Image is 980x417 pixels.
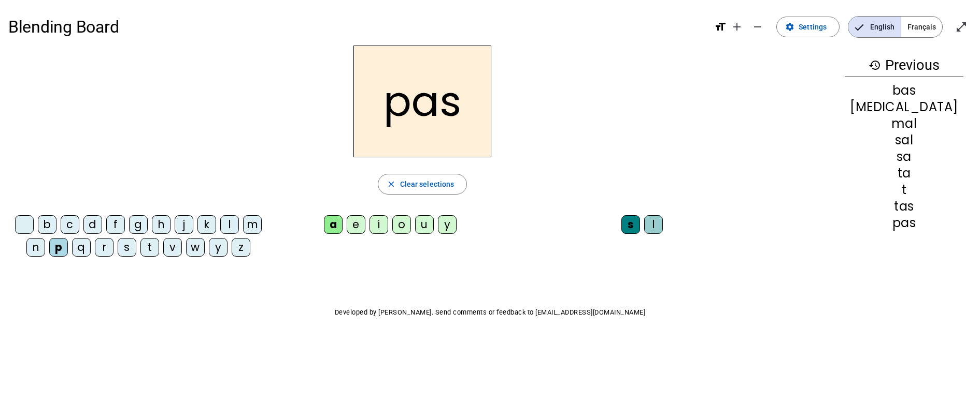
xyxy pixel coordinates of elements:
div: l [644,215,663,234]
div: n [26,238,45,257]
div: sa [845,151,963,163]
span: English [848,17,901,37]
div: l [220,215,239,234]
div: e [347,215,365,234]
div: u [415,215,434,234]
div: [MEDICAL_DATA] [845,101,963,113]
div: s [621,215,640,234]
div: w [186,238,205,257]
div: ta [845,167,963,180]
div: y [438,215,457,234]
div: k [197,215,216,234]
h2: pas [353,46,491,157]
mat-icon: remove [751,21,764,33]
div: s [118,238,136,257]
div: y [209,238,228,257]
mat-icon: close [387,180,396,189]
button: Decrease font size [747,17,768,37]
div: d [83,215,102,234]
div: c [61,215,79,234]
div: mal [845,117,963,130]
div: o [392,215,411,234]
span: Settings [799,21,827,33]
div: p [49,238,68,257]
div: f [106,215,125,234]
div: tas [845,200,963,213]
button: Increase font size [727,17,747,37]
div: t [140,238,159,257]
mat-icon: settings [785,22,794,32]
button: Enter full screen [951,17,972,37]
mat-icon: format_size [714,21,727,33]
button: Settings [776,17,840,37]
h1: Blending Board [8,10,706,43]
div: a [324,215,343,234]
div: r [95,238,113,257]
mat-button-toggle-group: Language selection [848,16,943,38]
h3: Previous [845,54,963,77]
div: q [72,238,91,257]
div: i [370,215,388,234]
mat-icon: add [731,21,743,33]
span: Français [901,17,942,37]
div: j [175,215,193,234]
div: h [152,215,171,234]
div: t [845,184,963,196]
div: v [163,238,182,257]
button: Clear selections [378,174,467,195]
div: m [243,215,262,234]
mat-icon: open_in_full [955,21,968,33]
div: b [38,215,56,234]
div: z [232,238,250,257]
div: bas [845,84,963,97]
div: g [129,215,148,234]
mat-icon: history [869,59,881,71]
div: pas [845,217,963,229]
span: Clear selections [400,178,455,190]
div: sal [845,134,963,146]
p: Developed by [PERSON_NAME]. Send comments or feedback to [EMAIL_ADDRESS][DOMAIN_NAME] [8,306,972,319]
